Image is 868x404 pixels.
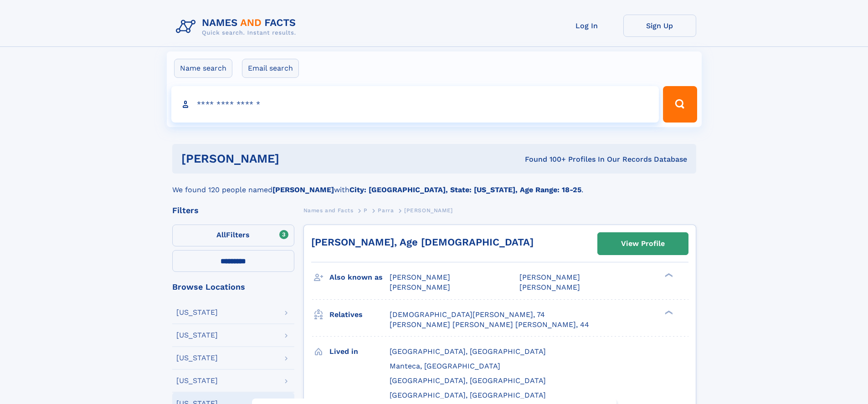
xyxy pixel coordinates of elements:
[171,86,659,123] input: search input
[621,233,665,254] div: View Profile
[390,320,589,330] a: [PERSON_NAME] [PERSON_NAME] [PERSON_NAME], 44
[519,273,580,281] span: [PERSON_NAME]
[402,154,687,164] div: Found 100+ Profiles In Our Records Database
[390,362,500,370] span: Manteca, [GEOGRAPHIC_DATA]
[390,347,546,356] span: [GEOGRAPHIC_DATA], [GEOGRAPHIC_DATA]
[174,59,232,78] label: Name search
[303,205,354,216] a: Names and Facts
[172,15,303,39] img: Logo Names and Facts
[172,283,294,291] div: Browse Locations
[172,174,696,195] div: We found 120 people named with .
[550,15,623,37] a: Log In
[329,344,390,359] h3: Lived in
[663,272,673,278] div: ❯
[378,205,394,216] a: Parra
[663,86,697,123] button: Search Button
[272,185,334,194] b: [PERSON_NAME]
[349,185,581,194] b: City: [GEOGRAPHIC_DATA], State: [US_STATE], Age Range: 18-25
[390,391,546,399] span: [GEOGRAPHIC_DATA], [GEOGRAPHIC_DATA]
[390,273,450,281] span: [PERSON_NAME]
[390,376,546,385] span: [GEOGRAPHIC_DATA], [GEOGRAPHIC_DATA]
[404,207,453,214] span: [PERSON_NAME]
[216,230,226,239] span: All
[329,270,390,285] h3: Also known as
[378,207,394,214] span: Parra
[364,205,368,216] a: P
[390,310,545,320] a: [DEMOGRAPHIC_DATA][PERSON_NAME], 74
[181,153,402,164] h1: [PERSON_NAME]
[176,354,218,362] div: [US_STATE]
[519,283,580,291] span: [PERSON_NAME]
[598,233,688,255] a: View Profile
[311,236,534,248] a: [PERSON_NAME], Age [DEMOGRAPHIC_DATA]
[329,307,390,322] h3: Relatives
[242,59,299,78] label: Email search
[176,309,218,316] div: [US_STATE]
[176,332,218,339] div: [US_STATE]
[663,309,673,315] div: ❯
[172,206,294,215] div: Filters
[172,225,294,246] label: Filters
[623,15,696,37] a: Sign Up
[364,207,368,214] span: P
[390,283,450,291] span: [PERSON_NAME]
[176,377,218,384] div: [US_STATE]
